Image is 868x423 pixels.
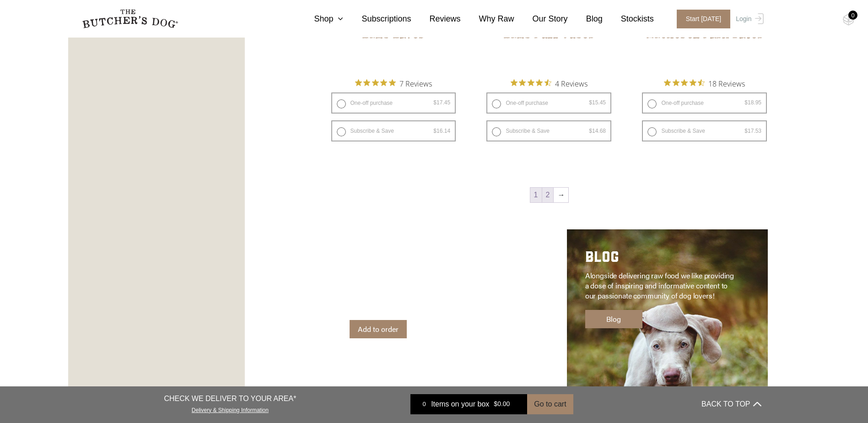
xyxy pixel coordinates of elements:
div: 0 [848,11,857,20]
bdi: 15.45 [589,99,606,106]
span: $ [744,128,748,134]
label: One-off purchase [331,92,456,114]
bdi: 14.68 [589,128,606,134]
a: Stockists [603,13,654,25]
span: $ [589,99,592,106]
p: Alongside delivering raw food we like providing a dose of inspiring and informative content to ou... [585,271,736,301]
span: $ [494,401,497,408]
a: Add to order [350,320,407,338]
h2: BLOG [585,248,736,271]
span: 7 Reviews [399,76,432,90]
a: Login [733,10,763,28]
p: Adored Beast Apothecary is a line of all-natural pet products designed to support your dog’s heal... [350,271,500,311]
span: $ [433,99,437,106]
button: Rated 4.5 out of 5 stars from 4 reviews. Jump to reviews. [511,76,588,90]
h2: Lamb Liver [324,29,463,72]
a: Our Story [514,13,568,25]
bdi: 16.14 [433,128,450,134]
label: Subscribe & Save [642,120,767,141]
span: $ [744,99,748,106]
div: 0 [417,400,431,409]
a: Why Raw [461,13,514,25]
bdi: 17.53 [744,128,761,134]
a: Blog [568,13,603,25]
a: 0 Items on your box $0.00 [410,394,527,414]
a: Blog [585,310,642,328]
p: CHECK WE DELIVER TO YOUR AREA* [164,393,296,404]
bdi: 18.95 [744,99,761,106]
span: $ [433,128,437,134]
h2: Lamb Puff Cubes [480,29,618,72]
button: BACK TO TOP [701,393,761,415]
a: Start [DATE] [668,10,734,28]
h2: APOTHECARY [350,248,500,271]
a: → [554,188,568,202]
bdi: 0.00 [494,401,510,408]
h2: Mackerel Fish Bites [635,29,774,72]
label: One-off purchase [486,92,611,114]
span: Page 1 [530,188,542,202]
span: $ [589,128,592,134]
button: Go to cart [527,394,573,414]
a: Delivery & Shipping Information [192,405,269,413]
a: Reviews [411,13,461,25]
label: One-off purchase [642,92,767,114]
span: 4 Reviews [555,76,588,90]
a: Shop [296,13,343,25]
button: Rated 5 out of 5 stars from 7 reviews. Jump to reviews. [355,76,432,90]
bdi: 17.45 [433,99,450,106]
label: Subscribe & Save [486,120,611,141]
span: 18 Reviews [708,76,745,90]
a: Subscriptions [343,13,411,25]
button: Rated 4.7 out of 5 stars from 18 reviews. Jump to reviews. [664,76,745,90]
label: Subscribe & Save [331,120,456,141]
a: Page 2 [542,188,554,202]
span: Items on your box [431,399,489,410]
span: Start [DATE] [677,10,731,28]
img: TBD_Cart-Empty.png [843,14,854,26]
